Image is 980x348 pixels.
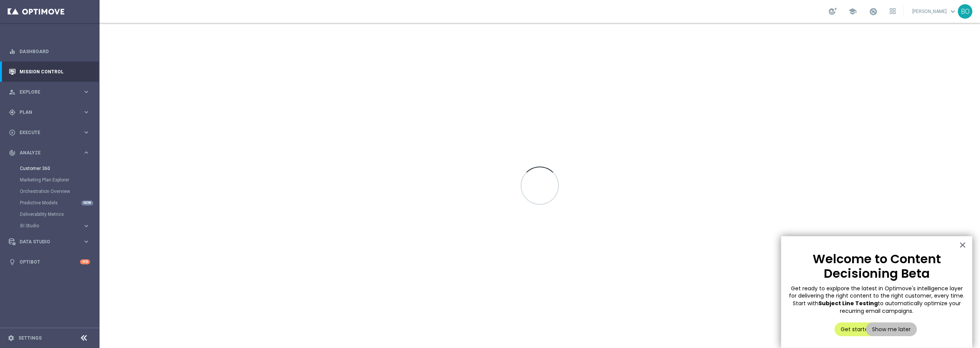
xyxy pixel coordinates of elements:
[80,259,90,264] div: +10
[20,163,99,174] div: Customer 360
[949,7,957,16] span: keyboard_arrow_down
[818,299,878,307] strong: Subject Line Testing
[83,108,90,116] i: keyboard_arrow_right
[20,223,83,228] div: BI Studio
[20,223,75,228] span: BI Studio
[20,188,80,194] a: Orchestration Overview
[20,197,99,209] div: Predictive Models
[9,109,83,116] div: Plan
[9,129,16,136] i: play_circle_outline
[9,41,90,62] div: Dashboard
[81,201,93,206] div: NEW
[20,110,83,115] span: Plan
[83,149,90,156] i: keyboard_arrow_right
[20,211,80,217] a: Deliverability Metrics
[866,322,917,336] button: Show me later
[9,149,83,156] div: Analyze
[18,336,42,340] a: Settings
[835,322,878,336] button: Get started
[789,252,964,281] p: Welcome to Content Decisioning Beta
[8,335,15,342] i: settings
[848,7,857,16] span: school
[20,130,83,135] span: Execute
[9,48,16,55] i: equalizer
[20,252,80,272] a: Optibot
[840,299,962,315] span: to automatically optimize your recurring email campaigns.
[20,90,83,94] span: Explore
[9,238,83,245] div: Data Studio
[20,151,83,155] span: Analyze
[83,238,90,245] i: keyboard_arrow_right
[9,129,83,136] div: Execute
[789,285,966,307] span: Get ready to explpore the latest in Optimove's intelligence layer for delivering the right conten...
[20,41,90,62] a: Dashboard
[20,165,80,172] a: Customer 360
[9,259,16,265] i: lightbulb
[9,89,83,95] div: Explore
[20,200,80,206] a: Predictive Models
[83,88,90,95] i: keyboard_arrow_right
[20,186,99,197] div: Orchestration Overview
[83,129,90,136] i: keyboard_arrow_right
[9,149,16,156] i: track_changes
[911,6,958,17] a: [PERSON_NAME]
[20,220,99,231] div: BI Studio
[83,222,90,230] i: keyboard_arrow_right
[959,239,966,251] button: Close
[20,209,99,220] div: Deliverability Metrics
[20,240,83,244] span: Data Studio
[958,4,972,19] div: BO
[9,89,16,95] i: person_search
[20,177,80,183] a: Marketing Plan Explorer
[20,174,99,186] div: Marketing Plan Explorer
[20,62,90,82] a: Mission Control
[9,109,16,116] i: gps_fixed
[9,252,90,272] div: Optibot
[9,62,90,82] div: Mission Control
